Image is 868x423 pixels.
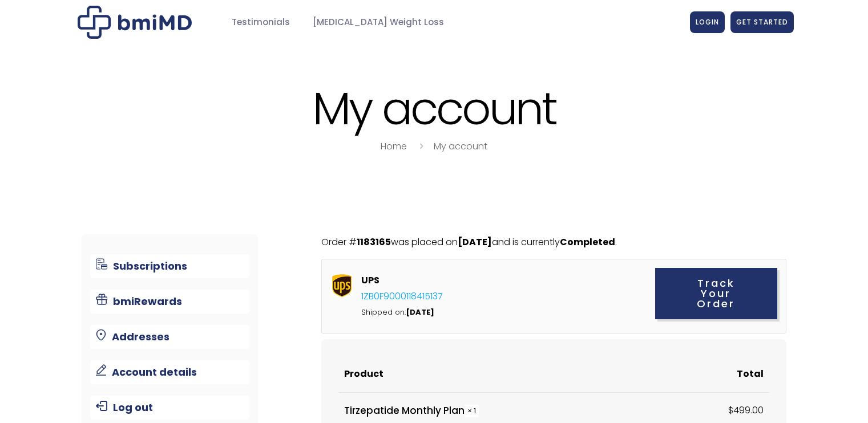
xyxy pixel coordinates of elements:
[560,235,615,249] mark: Completed
[381,140,407,153] a: Home
[338,356,607,392] th: Product
[458,235,492,249] mark: [DATE]
[361,272,609,288] strong: UPS
[78,6,192,39] img: My account
[406,307,434,318] strong: [DATE]
[357,235,391,249] mark: 1183165
[696,17,719,27] span: LOGIN
[655,268,777,319] a: Track Your Order
[361,304,612,320] div: Shipped on:
[321,234,786,250] p: Order # was placed on and is currently .
[434,140,487,153] a: My account
[361,290,443,303] a: 1ZB0F9000118415137
[330,274,353,297] img: ups.png
[90,325,249,349] a: Addresses
[465,405,479,417] strong: × 1
[730,11,794,33] a: GET STARTED
[607,356,769,392] th: Total
[90,396,249,420] a: Log out
[90,290,249,314] a: bmiRewards
[728,404,733,417] span: $
[736,17,788,27] span: GET STARTED
[90,360,249,384] a: Account details
[690,11,725,33] a: LOGIN
[313,16,444,29] span: [MEDICAL_DATA] Weight Loss
[232,16,290,29] span: Testimonials
[728,404,764,417] bdi: 499.00
[415,140,427,153] i: breadcrumbs separator
[90,254,249,278] a: Subscriptions
[301,11,455,34] a: [MEDICAL_DATA] Weight Loss
[75,84,794,133] h1: My account
[220,11,301,34] a: Testimonials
